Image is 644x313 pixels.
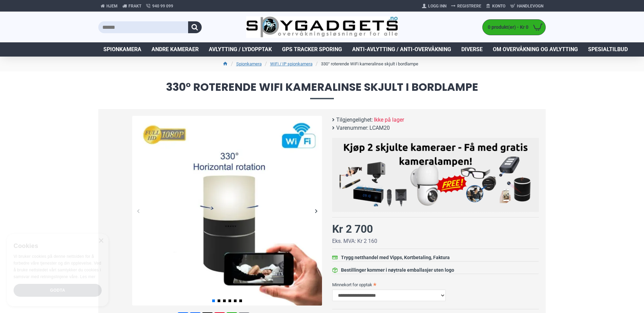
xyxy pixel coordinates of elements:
[461,45,483,54] span: Diverse
[428,3,446,9] span: Logg Inn
[420,1,449,12] a: Logg Inn
[336,116,373,124] b: Tilgjengelighet:
[310,205,322,217] div: Next slide
[14,284,102,297] div: Godta
[588,45,628,54] span: Spesialtilbud
[80,274,95,279] a: Les mer, opens a new window
[457,3,481,9] span: Registrere
[270,61,313,67] a: WiFi / IP spionkamera
[14,239,97,253] div: Cookies
[132,205,144,217] div: Previous slide
[223,299,226,302] span: Go to slide 3
[456,42,488,57] a: Diverse
[246,16,398,38] img: SpyGadgets.no
[14,254,101,279] span: Vi bruker cookies på denne nettsiden for å forbedre våre tjenester og din opplevelse. Ved å bruke...
[374,116,404,124] span: Ikke på lager
[212,299,215,302] span: Go to slide 1
[98,238,103,244] div: Close
[449,1,484,12] a: Registrere
[98,82,546,99] span: 330° roterende WiFi kameralinse skjult i bordlampe
[234,299,237,302] span: Go to slide 5
[483,24,530,31] span: 0 produkt(er) - Kr 0
[337,141,534,206] img: Kjøp 2 skjulte kameraer – Få med gratis kameralampe!
[218,299,220,302] span: Go to slide 2
[492,3,505,9] span: Konto
[152,3,173,9] span: 940 99 099
[332,221,373,237] div: Kr 2 700
[209,45,272,54] span: Avlytting / Lydopptak
[493,45,578,54] span: Om overvåkning og avlytting
[517,3,543,9] span: Handlevogn
[483,20,545,35] a: 0 produkt(er) - Kr 0
[347,42,456,57] a: Anti-avlytting / Anti-overvåkning
[106,3,118,9] span: Hjem
[239,299,242,302] span: Go to slide 6
[98,42,146,57] a: Spionkamera
[282,45,342,54] span: GPS Tracker Sporing
[583,42,633,57] a: Spesialtilbud
[484,1,508,12] a: Konto
[204,42,277,57] a: Avlytting / Lydopptak
[152,45,199,54] span: Andre kameraer
[336,124,368,132] b: Varenummer:
[332,279,539,290] label: Minnekort for opptak
[128,3,141,9] span: Frakt
[369,124,390,132] span: LCAM20
[341,254,450,261] div: Trygg netthandel med Vipps, Kortbetaling, Faktura
[146,42,204,57] a: Andre kameraer
[228,299,231,302] span: Go to slide 4
[352,45,451,54] span: Anti-avlytting / Anti-overvåkning
[341,267,454,274] div: Bestillinger kommer i nøytrale emballasjer uten logo
[103,45,141,54] span: Spionkamera
[236,61,262,67] a: Spionkamera
[132,116,322,306] img: 330° roterende WiFi kameralinse skjult i bordlampe - SpyGadgets.no
[508,1,546,12] a: Handlevogn
[277,42,347,57] a: GPS Tracker Sporing
[488,42,583,57] a: Om overvåkning og avlytting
